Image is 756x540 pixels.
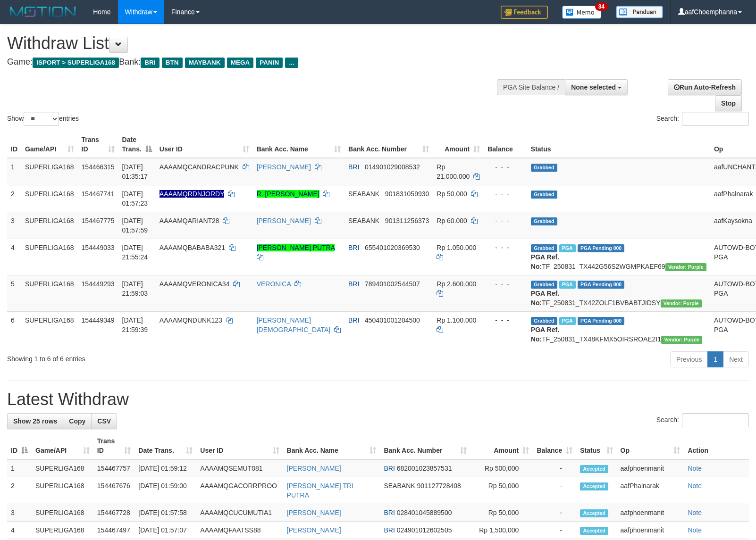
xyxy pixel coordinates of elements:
th: Action [684,432,749,459]
th: Balance [484,131,527,158]
span: PANIN [256,58,283,68]
span: [DATE] 01:57:23 [122,190,148,207]
span: Copy [69,417,85,425]
th: Op: activate to sort column ascending [617,432,684,459]
td: SUPERLIGA168 [21,212,78,239]
td: [DATE] 01:57:58 [134,504,196,522]
b: PGA Ref. No: [531,253,559,270]
span: ISPORT > SUPERLIGA168 [33,58,119,68]
span: Rp 1.100.000 [437,316,476,324]
td: Rp 50,000 [470,504,533,522]
a: Next [723,351,749,367]
span: [DATE] 21:59:39 [122,316,148,333]
img: Button%20Memo.svg [562,6,602,19]
td: SUPERLIGA168 [21,239,78,275]
th: ID: activate to sort column descending [7,432,32,459]
a: [PERSON_NAME][DEMOGRAPHIC_DATA] [257,316,331,333]
a: [PERSON_NAME] [287,526,341,534]
div: Showing 1 to 6 of 6 entries [7,350,308,364]
div: - - - [487,316,523,325]
td: TF_250831_TX48KFMX5OIRSROAE2I1 [527,311,710,348]
span: Marked by aafheankoy [559,317,576,325]
span: Vendor URL: https://trx4.1velocity.biz [661,299,702,307]
th: Amount: activate to sort column ascending [433,131,484,158]
a: [PERSON_NAME] [257,217,311,224]
span: [DATE] 01:57:59 [122,217,148,234]
th: Trans ID: activate to sort column ascending [78,131,118,158]
td: SUPERLIGA168 [21,185,78,212]
h1: Withdraw List [7,34,495,53]
td: SUPERLIGA168 [32,504,93,522]
img: MOTION_logo.png [7,5,79,19]
td: - [533,504,576,522]
span: ... [285,58,298,68]
a: Previous [670,351,708,367]
td: [DATE] 01:57:07 [134,522,196,539]
th: Trans ID: activate to sort column ascending [93,432,134,459]
td: 2 [7,185,21,212]
div: - - - [487,279,523,289]
span: SEABANK [384,482,415,490]
h4: Game: Bank: [7,58,495,67]
td: TF_250831_TX442G56S2WGMPKAEF69 [527,239,710,275]
span: Rp 60.000 [437,217,467,224]
td: 4 [7,239,21,275]
a: Note [688,509,702,516]
span: Rp 2.600.000 [437,280,476,288]
span: [DATE] 01:35:17 [122,163,148,180]
span: Copy 682001023857531 to clipboard [397,465,452,472]
span: SEABANK [348,217,379,224]
th: Balance: activate to sort column ascending [533,432,576,459]
span: BRI [348,316,359,324]
div: - - - [487,216,523,225]
span: Copy 024901012602505 to clipboard [397,526,452,534]
td: AAAAMQGACORRPROO [196,477,283,504]
th: Date Trans.: activate to sort column descending [118,131,156,158]
a: [PERSON_NAME] [257,163,311,171]
th: Status [527,131,710,158]
span: AAAAMQVERONICA34 [160,280,230,288]
span: Copy 901311256373 to clipboard [385,217,429,224]
a: Show 25 rows [7,413,63,429]
td: 154467757 [93,459,134,477]
a: [PERSON_NAME] [287,465,341,472]
th: User ID: activate to sort column ascending [196,432,283,459]
span: Rp 50.000 [437,190,467,198]
td: 4 [7,522,32,539]
th: Bank Acc. Name: activate to sort column ascending [253,131,344,158]
td: SUPERLIGA168 [32,522,93,539]
span: 154449033 [82,244,115,251]
span: AAAAMQNDUNK123 [160,316,222,324]
td: [DATE] 01:59:12 [134,459,196,477]
span: 154467741 [82,190,115,198]
span: None selected [571,83,616,91]
img: Feedback.jpg [501,6,548,19]
button: None selected [565,79,628,95]
span: Nama rekening ada tanda titik/strip, harap diedit [160,190,224,198]
td: SUPERLIGA168 [32,459,93,477]
td: 2 [7,477,32,504]
td: aafphoenmanit [617,522,684,539]
h1: Latest Withdraw [7,390,749,409]
td: 154467728 [93,504,134,522]
span: Grabbed [531,217,557,225]
a: Note [688,526,702,534]
span: AAAAMQCANDRACPUNK [160,163,239,171]
span: 154449293 [82,280,115,288]
span: Grabbed [531,317,557,325]
span: BRI [384,465,395,472]
span: Copy 901831059930 to clipboard [385,190,429,198]
a: [PERSON_NAME] TRI PUTRA [287,482,353,499]
td: Rp 1,500,000 [470,522,533,539]
input: Search: [682,413,749,427]
td: AAAAMQCUCUMUTIA1 [196,504,283,522]
td: AAAAMQFAATSS88 [196,522,283,539]
td: 3 [7,504,32,522]
span: Rp 21.000.000 [437,163,470,180]
a: 1 [707,351,723,367]
span: PGA Pending [578,317,625,325]
span: Vendor URL: https://trx4.1velocity.biz [665,263,706,271]
span: Accepted [580,509,608,517]
label: Search: [656,112,749,126]
td: Rp 500,000 [470,459,533,477]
